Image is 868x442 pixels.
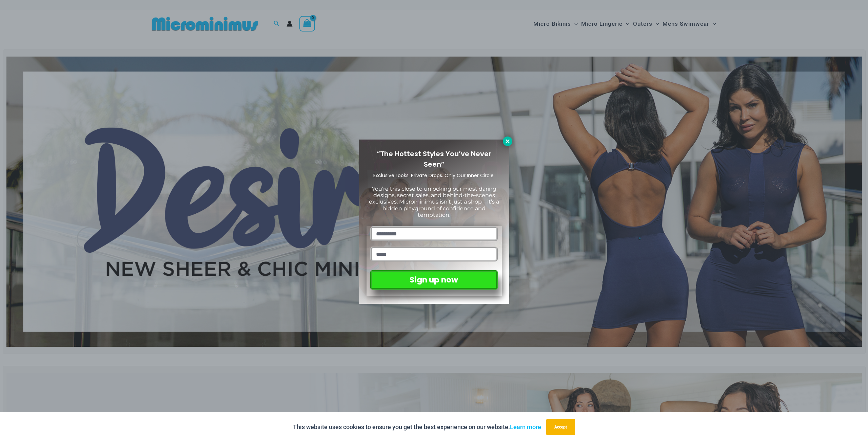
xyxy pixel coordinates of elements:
[369,186,499,218] span: You’re this close to unlocking our most daring designs, secret sales, and behind-the-scenes exclu...
[370,270,497,290] button: Sign up now
[546,419,575,435] button: Accept
[510,423,541,430] a: Learn more
[377,149,491,169] span: “The Hottest Styles You’ve Never Seen”
[503,136,512,146] button: Close
[293,422,541,432] p: This website uses cookies to ensure you get the best experience on our website.
[373,172,495,179] span: Exclusive Looks. Private Drops. Only Our Inner Circle.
